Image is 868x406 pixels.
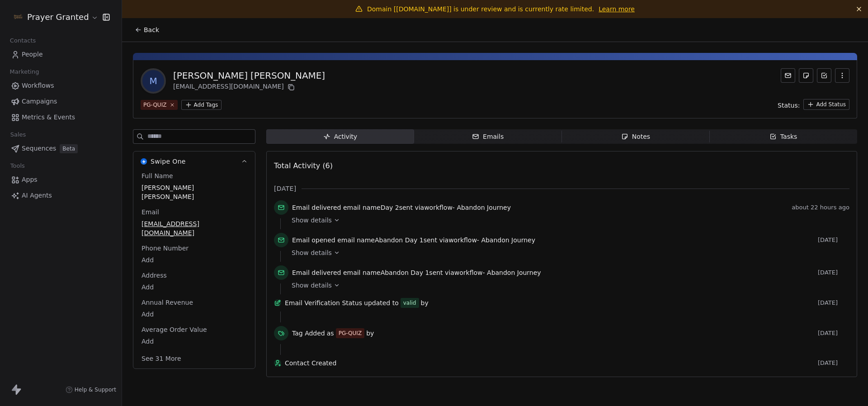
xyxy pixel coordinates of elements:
[133,171,255,368] div: Swipe OneSwipe One
[339,329,362,337] div: PG-QUIZ
[142,337,247,346] span: Add
[140,298,195,307] span: Annual Revenue
[6,159,28,173] span: Tools
[13,12,24,23] img: FB-Logo.png
[140,271,169,280] span: Address
[66,386,116,393] a: Help & Support
[803,99,849,110] button: Add Status
[381,269,429,276] span: Abandon Day 1
[778,101,800,110] span: Status:
[327,329,334,338] span: as
[142,70,164,92] span: M
[7,141,114,156] a: SequencesBeta
[22,50,43,59] span: People
[481,236,535,244] span: Abandon Journey
[144,25,159,34] span: Back
[11,9,96,25] button: Prayer Granted
[141,158,147,165] img: Swipe One
[27,11,89,23] span: Prayer Granted
[599,5,635,14] a: Learn more
[7,172,114,187] a: Apps
[7,94,114,109] a: Campaigns
[142,219,247,237] span: [EMAIL_ADDRESS][DOMAIN_NAME]
[274,161,333,170] span: Total Activity (6)
[285,298,362,307] span: Email Verification Status
[22,144,56,153] span: Sequences
[181,100,222,110] button: Add Tags
[7,47,114,62] a: People
[7,78,114,93] a: Workflows
[366,329,374,338] span: by
[292,203,511,212] span: email name sent via workflow -
[403,298,416,307] div: valid
[136,350,187,367] button: See 31 More
[818,299,849,307] span: [DATE]
[292,236,335,244] span: Email opened
[7,110,114,125] a: Metrics & Events
[285,359,814,368] span: Contact Created
[292,268,541,277] span: email name sent via workflow -
[292,248,332,257] span: Show details
[487,269,541,276] span: Abandon Journey
[75,386,116,393] span: Help & Support
[140,325,209,334] span: Average Order Value
[173,82,325,93] div: [EMAIL_ADDRESS][DOMAIN_NAME]
[818,359,849,367] span: [DATE]
[142,183,247,201] span: [PERSON_NAME] [PERSON_NAME]
[292,236,535,245] span: email name sent via workflow -
[22,113,75,122] span: Metrics & Events
[292,281,332,290] span: Show details
[818,236,849,244] span: [DATE]
[140,208,161,217] span: Email
[292,216,332,225] span: Show details
[818,330,849,337] span: [DATE]
[140,244,190,253] span: Phone Number
[292,329,325,338] span: Tag Added
[292,248,843,257] a: Show details
[367,5,594,13] span: Domain [[DOMAIN_NAME]] is under review and is currently rate limited.
[142,310,247,319] span: Add
[421,298,429,307] span: by
[142,283,247,292] span: Add
[60,144,78,153] span: Beta
[22,97,57,106] span: Campaigns
[6,34,40,47] span: Contacts
[140,171,175,180] span: Full Name
[292,216,843,225] a: Show details
[142,255,247,264] span: Add
[364,298,399,307] span: updated to
[151,157,186,166] span: Swipe One
[143,101,167,109] div: PG-QUIZ
[792,204,849,211] span: about 22 hours ago
[457,204,511,211] span: Abandon Journey
[292,269,341,276] span: Email delivered
[818,269,849,276] span: [DATE]
[22,81,54,90] span: Workflows
[769,132,797,142] div: Tasks
[621,132,650,142] div: Notes
[375,236,424,244] span: Abandon Day 1
[381,204,399,211] span: Day 2
[292,281,843,290] a: Show details
[7,188,114,203] a: AI Agents
[472,132,504,142] div: Emails
[133,151,255,171] button: Swipe OneSwipe One
[292,204,341,211] span: Email delivered
[6,65,43,79] span: Marketing
[274,184,296,193] span: [DATE]
[22,175,38,184] span: Apps
[6,128,30,142] span: Sales
[129,22,165,38] button: Back
[173,69,325,82] div: [PERSON_NAME] [PERSON_NAME]
[22,191,52,200] span: AI Agents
